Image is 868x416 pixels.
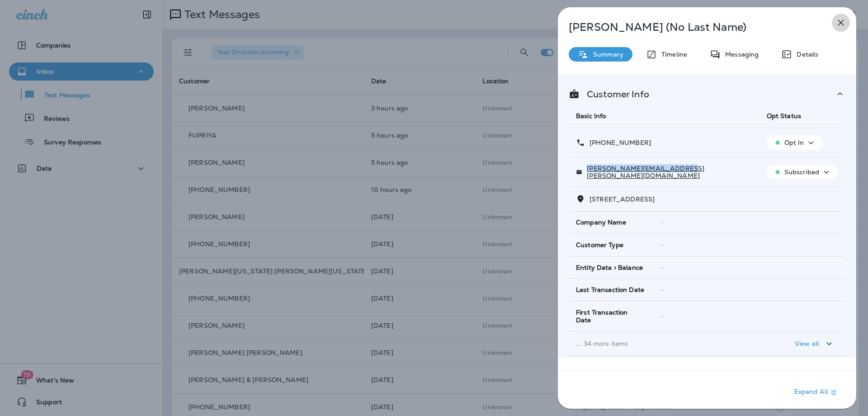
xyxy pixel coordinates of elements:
[580,91,649,98] p: Customer Info
[659,241,665,249] span: --
[795,340,819,347] p: View all
[585,139,651,146] p: [PHONE_NUMBER]
[792,51,818,58] p: Details
[791,335,838,352] button: View all
[576,112,606,120] span: Basic Info
[576,219,626,226] span: Company Name
[569,21,816,33] p: [PERSON_NAME] (No Last Name)
[784,168,819,176] p: Subscribed
[767,165,838,179] button: Subscribed
[576,340,752,347] p: ... 34 more items
[791,384,843,401] button: Expand All
[576,241,623,249] span: Customer Type
[576,309,645,324] span: First Transaction Date
[659,312,665,320] span: --
[659,263,665,272] span: --
[721,51,759,58] p: Messaging
[794,387,839,398] p: Expand All
[589,51,623,58] p: Summary
[576,264,643,272] span: Entity Data > Balance
[582,165,752,179] p: [PERSON_NAME][EMAIL_ADDRESS][PERSON_NAME][DOMAIN_NAME]
[767,135,823,150] button: Opt In
[659,218,665,226] span: --
[657,51,687,58] p: Timeline
[576,286,644,294] span: Last Transaction Date
[659,286,665,294] span: --
[590,195,655,203] span: [STREET_ADDRESS]
[767,112,801,120] span: Opt Status
[784,139,804,146] p: Opt In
